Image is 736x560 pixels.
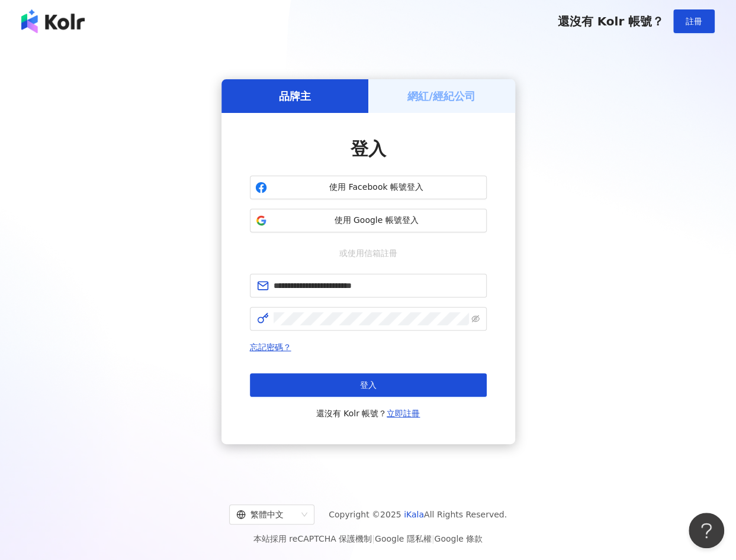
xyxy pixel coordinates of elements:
[250,373,487,397] button: 登入
[557,14,664,28] span: 還沒有 Kolr 帳號？
[404,510,424,519] a: iKala
[673,9,715,33] button: 註冊
[689,513,724,548] iframe: Help Scout Beacon - Open
[407,89,475,103] h5: 網紅/經紀公司
[329,507,507,522] span: Copyright © 2025 All Rights Reserved.
[250,209,487,232] button: 使用 Google 帳號登入
[272,182,481,193] span: 使用 Facebook 帳號登入
[21,9,85,33] img: logo
[316,406,420,420] span: 還沒有 Kolr 帳號？
[331,247,406,260] span: 或使用信箱註冊
[351,138,386,159] span: 登入
[250,342,291,352] a: 忘記密碼？
[360,380,377,390] span: 登入
[250,176,487,199] button: 使用 Facebook 帳號登入
[375,534,432,543] a: Google 隱私權
[236,505,297,524] div: 繁體中文
[686,17,702,26] span: 註冊
[432,534,435,543] span: |
[434,534,483,543] a: Google 條款
[253,532,483,546] span: 本站採用 reCAPTCHA 保護機制
[471,315,480,323] span: eye-invisible
[387,409,420,418] a: 立即註冊
[372,534,375,543] span: |
[272,215,481,226] span: 使用 Google 帳號登入
[279,89,311,103] h5: 品牌主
